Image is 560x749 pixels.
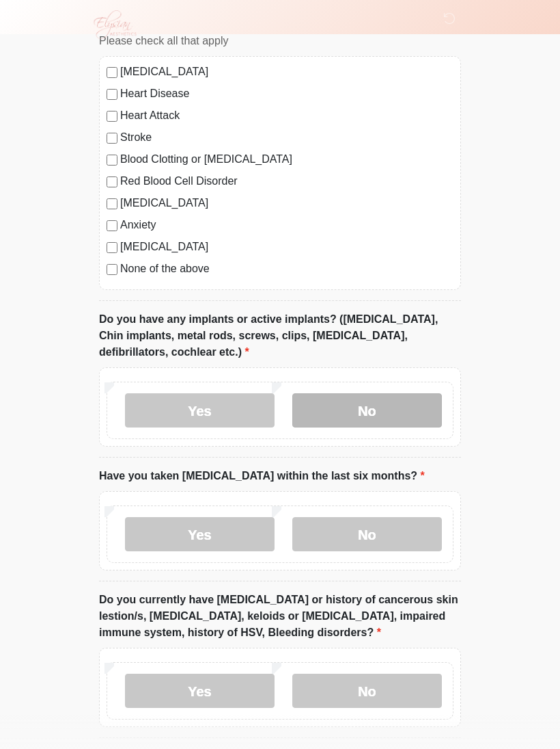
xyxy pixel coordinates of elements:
label: [MEDICAL_DATA] [120,64,453,80]
label: [MEDICAL_DATA] [120,195,453,211]
label: Yes [125,517,275,551]
input: Red Blood Cell Disorder [107,176,117,187]
label: Do you have any implants or active implants? ([MEDICAL_DATA], Chin implants, metal rods, screws, ... [99,311,461,360]
label: Anxiety [120,217,453,233]
input: None of the above [107,264,117,275]
label: Heart Attack [120,107,453,124]
label: No [292,517,442,551]
input: [MEDICAL_DATA] [107,242,117,253]
input: Anxiety [107,220,117,231]
label: Yes [125,674,275,708]
label: Stroke [120,129,453,146]
label: No [292,393,442,428]
input: [MEDICAL_DATA] [107,67,117,78]
label: Yes [125,393,275,428]
label: None of the above [120,261,453,277]
label: Red Blood Cell Disorder [120,173,453,189]
input: Heart Attack [107,111,117,122]
input: [MEDICAL_DATA] [107,198,117,209]
label: Heart Disease [120,86,453,102]
input: Stroke [107,133,117,144]
label: [MEDICAL_DATA] [120,239,453,255]
label: Do you currently have [MEDICAL_DATA] or history of cancerous skin lestion/s, [MEDICAL_DATA], kelo... [99,592,461,641]
label: Blood Clotting or [MEDICAL_DATA] [120,151,453,168]
input: Blood Clotting or [MEDICAL_DATA] [107,155,117,166]
img: Elysian Aesthetics Logo [85,10,143,39]
label: Have you taken [MEDICAL_DATA] within the last six months? [99,468,425,484]
label: No [292,674,442,708]
input: Heart Disease [107,89,117,100]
